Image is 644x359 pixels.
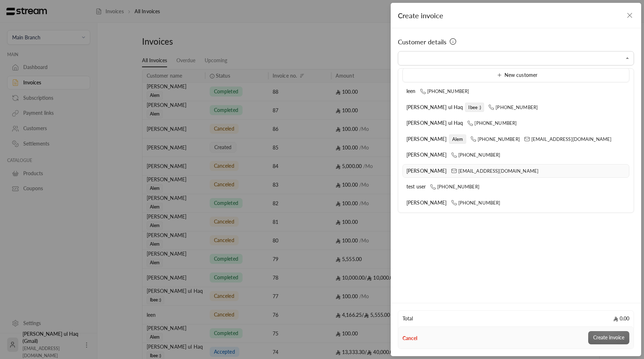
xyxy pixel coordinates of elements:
span: [PERSON_NAME] [406,152,447,158]
span: Ibee :) [465,103,484,112]
span: 0.00 [613,315,629,322]
button: Cancel [402,335,417,342]
span: [PHONE_NUMBER] [420,88,469,94]
span: test user [406,183,426,190]
button: Close [623,54,632,63]
span: Create invoice [398,11,443,20]
span: [PERSON_NAME] [406,200,447,206]
span: [PERSON_NAME] ul Haq [406,120,463,126]
span: [PHONE_NUMBER] [430,184,479,190]
span: [PERSON_NAME] ul Haq [406,104,463,110]
span: Total [402,315,413,322]
span: [EMAIL_ADDRESS][DOMAIN_NAME] [451,168,538,174]
span: [PERSON_NAME] [406,136,447,142]
span: [PHONE_NUMBER] [451,200,501,206]
span: [PHONE_NUMBER] [451,152,501,158]
span: Customer details [398,37,447,47]
span: Alem [449,134,467,144]
span: New customer [494,72,537,78]
span: [PHONE_NUMBER] [488,104,538,110]
span: [PHONE_NUMBER] [467,120,517,126]
span: [PERSON_NAME] [406,168,447,174]
span: [PHONE_NUMBER] [470,136,520,142]
span: leen [406,88,416,94]
span: [EMAIL_ADDRESS][DOMAIN_NAME] [524,136,611,142]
